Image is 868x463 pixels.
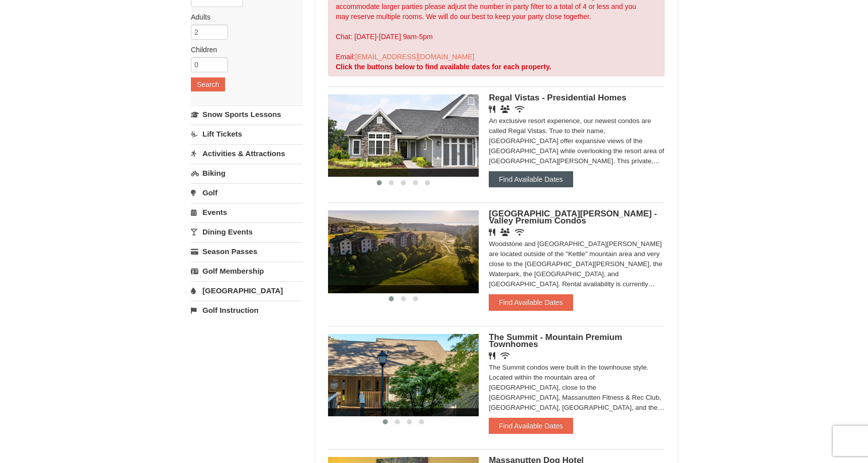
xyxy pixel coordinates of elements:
i: Restaurant [489,228,495,236]
a: [EMAIL_ADDRESS][DOMAIN_NAME] [355,53,474,61]
a: Season Passes [191,242,303,261]
button: Find Available Dates [489,294,573,310]
span: Regal Vistas - Presidential Homes [489,93,626,102]
i: Restaurant [489,105,495,113]
span: [GEOGRAPHIC_DATA][PERSON_NAME] - Valley Premium Condos [489,209,657,225]
a: Golf Instruction [191,301,303,319]
a: Golf [191,183,303,202]
a: [GEOGRAPHIC_DATA] [191,281,303,300]
i: Wireless Internet (free) [515,105,524,113]
i: Wireless Internet (free) [515,228,524,236]
div: Woodstone and [GEOGRAPHIC_DATA][PERSON_NAME] are located outside of the "Kettle" mountain area an... [489,239,665,289]
a: Dining Events [191,222,303,241]
label: Adults [191,12,295,22]
i: Banquet Facilities [500,228,510,236]
button: Find Available Dates [489,171,573,187]
i: Banquet Facilities [500,105,510,113]
i: Restaurant [489,352,495,360]
button: Search [191,77,225,91]
i: Wireless Internet (free) [500,352,510,360]
strong: Click the buttons below to find available dates for each property. [336,63,551,71]
a: Lift Tickets [191,125,303,143]
a: Events [191,203,303,221]
div: The Summit condos were built in the townhouse style. Located within the mountain area of [GEOGRAP... [489,363,665,413]
a: Snow Sports Lessons [191,105,303,124]
span: The Summit - Mountain Premium Townhomes [489,332,622,349]
a: Golf Membership [191,262,303,280]
div: An exclusive resort experience, our newest condos are called Regal Vistas. True to their name, [G... [489,116,665,166]
a: Activities & Attractions [191,144,303,163]
a: Biking [191,164,303,182]
label: Children [191,45,295,55]
button: Find Available Dates [489,418,573,434]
